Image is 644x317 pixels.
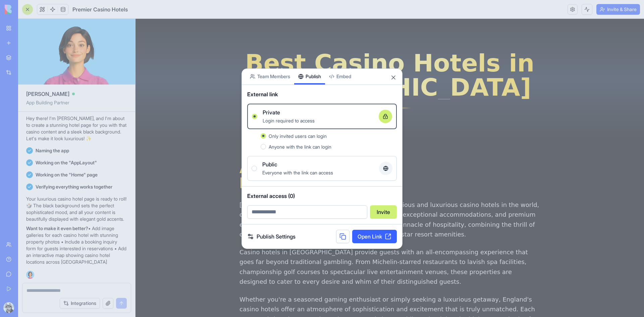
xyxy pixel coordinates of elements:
h2: About Casino Hotels in [GEOGRAPHIC_DATA] [104,144,405,170]
h1: Best Casino Hotels in [GEOGRAPHIC_DATA] [61,32,447,81]
p: Casino hotels in [GEOGRAPHIC_DATA] provide guests with an all-encompassing experience that goes f... [104,228,405,268]
p: Whether you're a seasoned gaming enthusiast or simply seeking a luxurious getaway, England's casi... [104,276,405,315]
span: Public [262,160,277,168]
button: Team Members [246,69,294,85]
button: PrivateLogin required to access [252,114,257,119]
p: [GEOGRAPHIC_DATA] boasts some of the most prestigious and luxurious casino hotels in the world, o... [104,181,405,220]
span: External link [247,90,278,98]
span: Anyone with the link can login [269,144,331,150]
span: Everyone with the link can access [262,170,333,175]
button: Embed [325,69,355,85]
span: Private [263,108,280,116]
button: Only invited users can login [261,133,266,139]
button: Close [390,74,397,81]
button: Anyone with the link can login [261,144,266,149]
span: Login required to access [263,118,315,123]
button: PublicEveryone with the link can access [252,166,257,171]
span: External access (0) [247,192,397,200]
a: Open Link [352,230,397,243]
a: Publish Settings [247,232,296,241]
button: Publish [294,69,325,85]
button: Invite [370,205,397,219]
span: Only invited users can login [269,133,327,139]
